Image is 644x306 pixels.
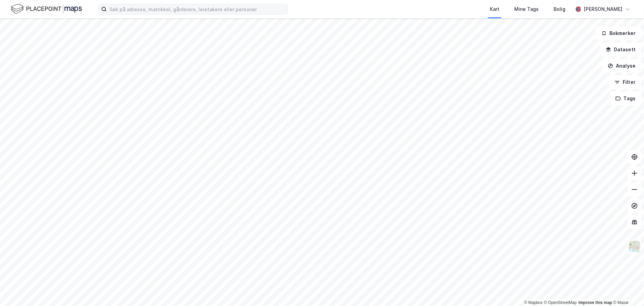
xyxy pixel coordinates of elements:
div: Kontrollprogram for chat [610,273,644,306]
img: logo.f888ab2527a4732fd821a326f86c7f29.svg [11,3,82,15]
div: Kart [490,5,499,13]
input: Søk på adresse, matrikkel, gårdeiere, leietakere eller personer [107,4,288,14]
div: Mine Tags [514,5,539,13]
div: Bolig [554,5,565,13]
iframe: Chat Widget [610,273,644,306]
div: [PERSON_NAME] [584,5,622,13]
